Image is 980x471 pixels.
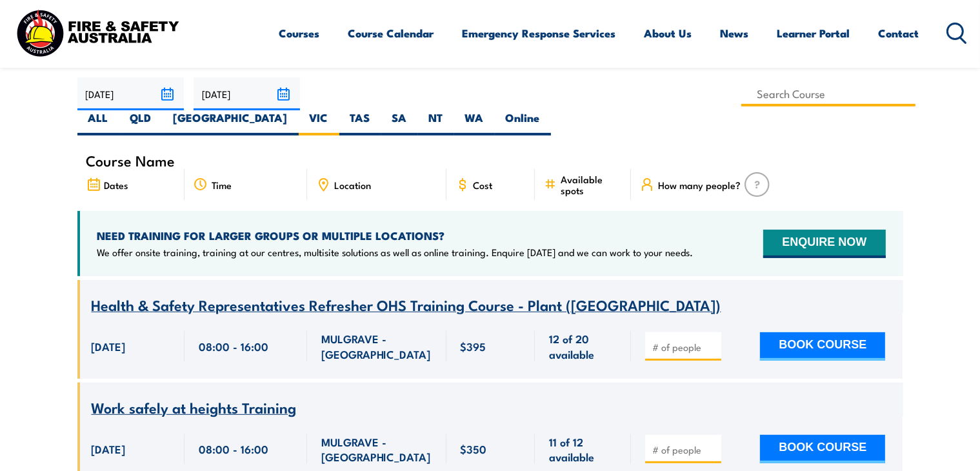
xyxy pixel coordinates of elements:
[321,331,432,361] span: MULGRAVE - [GEOGRAPHIC_DATA]
[763,230,885,258] button: ENQUIRE NOW
[418,110,454,135] label: NT
[86,155,175,166] span: Course Name
[652,443,717,456] input: # of people
[381,110,418,135] label: SA
[777,16,850,50] a: Learner Portal
[92,297,721,314] a: Health & Safety Representatives Refresher OHS Training Course - Plant ([GEOGRAPHIC_DATA])
[212,179,232,190] span: Time
[97,228,694,243] h4: NEED TRAINING FOR LARGER GROUPS OR MULTIPLE LOCATIONS?
[495,110,551,135] label: Online
[645,16,692,50] a: About Us
[77,110,119,135] label: ALL
[321,434,432,465] span: MULGRAVE - [GEOGRAPHIC_DATA]
[474,179,493,190] span: Cost
[461,339,486,354] span: $395
[199,339,268,354] span: 08:00 - 16:00
[454,110,495,135] label: WA
[97,246,694,259] p: We offer onsite training, training at our centres, multisite solutions as well as online training...
[194,77,300,110] input: To date
[299,110,339,135] label: VIC
[279,16,320,50] a: Courses
[879,16,919,50] a: Contact
[92,294,721,316] span: Health & Safety Representatives Refresher OHS Training Course - Plant ([GEOGRAPHIC_DATA])
[92,441,126,456] span: [DATE]
[760,435,885,463] button: BOOK COURSE
[92,339,126,354] span: [DATE]
[105,179,129,190] span: Dates
[461,441,487,456] span: $350
[658,179,741,190] span: How many people?
[721,16,749,50] a: News
[199,441,268,456] span: 08:00 - 16:00
[348,16,434,50] a: Course Calendar
[119,110,163,135] label: QLD
[549,434,617,465] span: 11 of 12 available
[561,174,622,195] span: Available spots
[92,400,297,416] a: Work safely at heights Training
[163,110,299,135] label: [GEOGRAPHIC_DATA]
[741,81,916,106] input: Search Course
[92,396,297,418] span: Work safely at heights Training
[549,331,617,361] span: 12 of 20 available
[760,332,885,361] button: BOOK COURSE
[339,110,381,135] label: TAS
[652,341,717,354] input: # of people
[334,179,371,190] span: Location
[463,16,616,50] a: Emergency Response Services
[77,77,184,110] input: From date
